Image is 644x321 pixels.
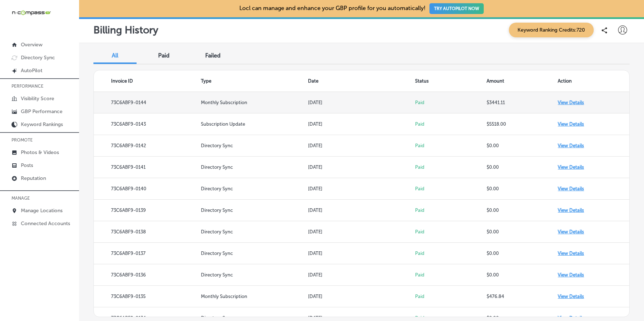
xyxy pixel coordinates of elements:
[487,178,558,200] td: $0.00
[201,178,308,200] td: Directory Sync
[308,286,415,307] td: [DATE]
[415,113,487,135] td: Paid
[201,135,308,157] td: Directory Sync
[308,70,415,92] th: Date
[558,157,629,178] td: View Details
[94,135,201,157] td: 73C6ABF9-0142
[94,264,201,286] td: 73C6ABF9-0136
[415,135,487,157] td: Paid
[94,221,201,243] td: 73C6ABF9-0138
[308,178,415,200] td: [DATE]
[94,200,201,221] td: 73C6ABF9-0139
[308,264,415,286] td: [DATE]
[509,23,594,37] span: Keyword Ranking Credits: 720
[487,113,558,135] td: $5518.00
[201,243,308,264] td: Directory Sync
[487,135,558,157] td: $0.00
[308,200,415,221] td: [DATE]
[308,113,415,135] td: [DATE]
[415,221,487,243] td: Paid
[201,92,308,113] td: Monthly Subscription
[487,70,558,92] th: Amount
[201,286,308,307] td: Monthly Subscription
[558,243,629,264] td: View Details
[308,243,415,264] td: [DATE]
[487,157,558,178] td: $0.00
[415,70,487,92] th: Status
[112,52,118,59] span: All
[558,286,629,307] td: View Details
[21,162,33,168] p: Posts
[21,208,63,214] p: Manage Locations
[487,286,558,307] td: $476.84
[201,70,308,92] th: Type
[201,157,308,178] td: Directory Sync
[429,3,484,14] button: TRY AUTOPILOT NOW
[21,55,55,61] p: Directory Sync
[21,220,70,227] p: Connected Accounts
[21,149,59,155] p: Photos & Videos
[21,108,63,115] p: GBP Performance
[158,52,170,59] span: Paid
[308,221,415,243] td: [DATE]
[11,9,51,16] img: 660ab0bf-5cc7-4cb8-ba1c-48b5ae0f18e60NCTV_CLogo_TV_Black_-500x88.png
[415,243,487,264] td: Paid
[201,113,308,135] td: Subscription Update
[94,70,201,92] th: Invoice ID
[487,264,558,286] td: $0.00
[415,157,487,178] td: Paid
[558,221,629,243] td: View Details
[201,200,308,221] td: Directory Sync
[308,135,415,157] td: [DATE]
[308,92,415,113] td: [DATE]
[415,92,487,113] td: Paid
[558,264,629,286] td: View Details
[558,70,629,92] th: Action
[94,286,201,307] td: 73C6ABF9-0135
[415,264,487,286] td: Paid
[21,121,63,127] p: Keyword Rankings
[205,52,221,59] span: Failed
[487,92,558,113] td: $3441.11
[21,175,46,181] p: Reputation
[201,221,308,243] td: Directory Sync
[415,200,487,221] td: Paid
[201,264,308,286] td: Directory Sync
[94,243,201,264] td: 73C6ABF9-0137
[415,178,487,200] td: Paid
[487,221,558,243] td: $0.00
[21,96,54,102] p: Visibility Score
[21,68,42,74] p: AutoPilot
[558,92,629,113] td: View Details
[558,113,629,135] td: View Details
[93,24,158,36] p: Billing History
[94,178,201,200] td: 73C6ABF9-0140
[558,200,629,221] td: View Details
[558,135,629,157] td: View Details
[94,157,201,178] td: 73C6ABF9-0141
[558,178,629,200] td: View Details
[415,286,487,307] td: Paid
[308,157,415,178] td: [DATE]
[21,42,42,48] p: Overview
[94,113,201,135] td: 73C6ABF9-0143
[487,200,558,221] td: $0.00
[487,243,558,264] td: $0.00
[94,92,201,113] td: 73C6ABF9-0144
